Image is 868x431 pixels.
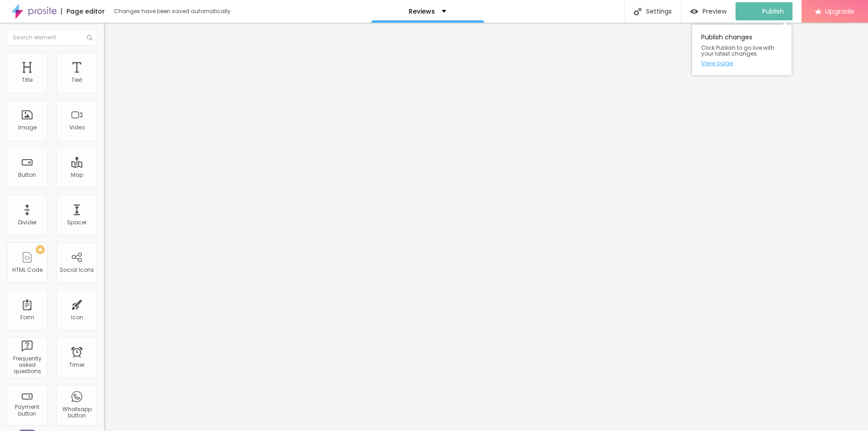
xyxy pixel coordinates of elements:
div: Divider [18,219,37,226]
div: Timer [69,362,85,368]
div: Text [71,77,82,83]
div: Map [71,172,83,178]
span: Publish [762,8,784,15]
span: Preview [703,8,726,15]
div: Video [69,124,85,131]
iframe: Editor [104,23,868,431]
a: View page [701,60,783,66]
div: Publish changes [692,25,792,75]
input: Search element [7,29,97,46]
div: Spacer [67,219,87,226]
p: Reviews [409,8,435,14]
div: Social Icons [60,267,94,273]
div: Icon [71,314,83,321]
div: Button [18,172,36,178]
img: Icone [87,35,92,40]
div: Payment button [9,404,45,417]
span: Upgrade [825,7,854,15]
div: Page editor [61,8,105,14]
div: Frequently asked questions [9,355,45,375]
button: Preview [681,2,736,20]
div: Image [18,124,37,131]
div: Changes have been saved automatically [114,9,231,14]
img: Icone [634,8,642,15]
img: view-1.svg [690,8,698,15]
span: Click Publish to go live with your latest changes. [701,45,783,57]
div: HTML Code [12,267,42,273]
div: Form [20,314,34,321]
div: Whatsapp button [59,406,94,419]
button: Publish [736,2,793,20]
div: Title [22,77,33,83]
